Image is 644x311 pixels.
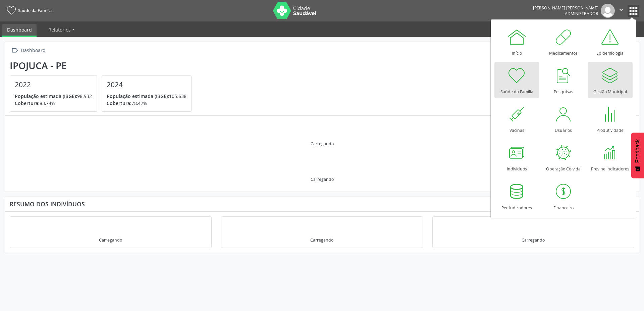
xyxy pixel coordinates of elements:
a: Início [494,23,539,59]
a: Vacinas [494,101,539,137]
p: 105.638 [107,93,186,100]
span: Administrador [565,11,598,16]
i:  [618,6,625,13]
a: Operação Co-vida [541,139,586,175]
span: Cobertura: [107,100,131,106]
button:  [615,4,628,18]
div: Carregando [99,237,122,243]
a: Relatórios [44,24,79,36]
p: 78,42% [107,100,186,107]
a: Produtividade [588,101,633,137]
div: Carregando [522,237,545,243]
span: Cobertura: [15,100,40,106]
i:  [10,46,19,55]
a: Pec Indicadores [494,178,539,214]
a:  Dashboard [10,46,47,55]
a: Medicamentos [541,23,586,59]
span: Saúde da Família [18,8,52,13]
button: Feedback - Mostrar pesquisa [631,133,644,178]
span: População estimada (IBGE): [15,93,77,99]
a: Indivíduos [494,139,539,175]
div: Carregando [311,141,334,147]
div: [PERSON_NAME] [PERSON_NAME] [533,5,598,11]
p: 83,74% [15,100,92,107]
div: Carregando [310,237,333,243]
div: Ipojuca - PE [10,60,196,71]
span: Feedback [635,139,641,163]
p: 98.932 [15,93,92,100]
a: Saúde da Família [5,5,52,16]
a: Gestão Municipal [588,62,633,98]
span: População estimada (IBGE): [107,93,169,99]
a: Financeiro [541,178,586,214]
div: Dashboard [19,46,47,55]
a: Previne Indicadores [588,139,633,175]
a: Usuários [541,101,586,137]
a: Saúde da Família [494,62,539,98]
button: apps [628,5,639,17]
img: img [601,4,615,18]
a: Dashboard [2,24,37,37]
div: Resumo dos indivíduos [10,200,634,208]
a: Pesquisas [541,62,586,98]
h4: 2024 [107,81,186,89]
span: Relatórios [48,27,71,33]
h4: 2022 [15,81,92,89]
a: Epidemiologia [588,23,633,59]
div: Carregando [311,176,334,182]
